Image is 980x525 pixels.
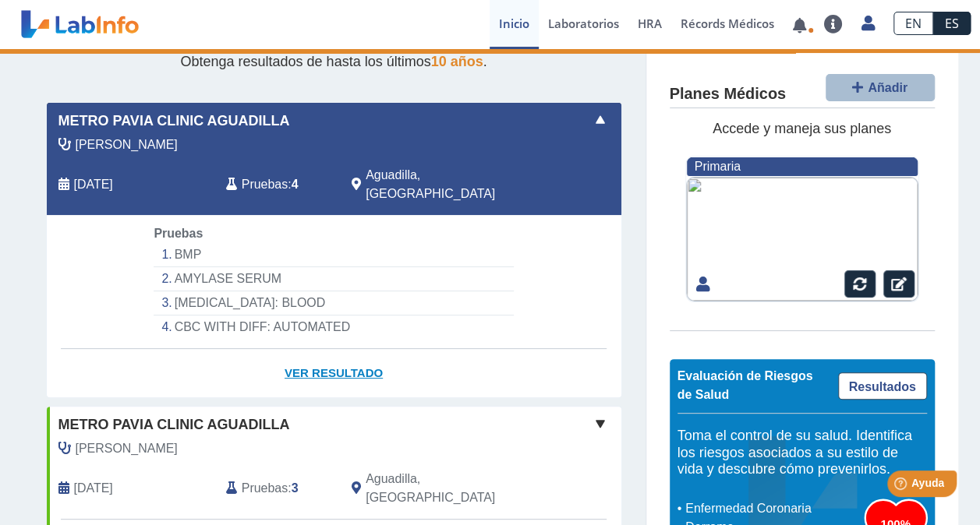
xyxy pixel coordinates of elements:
li: [MEDICAL_DATA]: BLOOD [154,291,513,315]
span: HRA [638,16,662,31]
span: Aguadilla, PR [366,166,538,203]
span: 2025-08-11 [74,175,113,194]
span: Ortiz, Stephanie [76,439,178,458]
a: Resultados [838,372,927,400]
span: Ortiz, Stephanie [76,136,178,154]
h4: Planes Médicos [670,85,786,104]
span: 10 años [431,54,483,69]
b: 4 [292,178,299,191]
span: Primaria [695,160,741,173]
span: Pruebas [154,227,203,240]
span: Añadir [868,81,907,94]
div: : [214,166,340,203]
div: : [214,470,340,507]
span: Evaluación de Riesgos de Salud [678,369,813,401]
h5: Toma el control de su salud. Identifica los riesgos asociados a su estilo de vida y descubre cómo... [678,428,927,478]
b: 3 [292,481,299,495]
li: Enfermedad Coronaria [681,499,865,518]
span: Obtenga resultados de hasta los últimos . [180,54,486,69]
li: CBC WITH DIFF: AUTOMATED [154,315,513,339]
span: Metro Pavia Clinic Aguadilla [58,111,290,132]
a: EN [893,12,933,35]
span: Metro Pavia Clinic Aguadilla [58,414,290,435]
span: 2024-05-09 [74,479,113,498]
li: BMP [154,243,513,267]
button: Añadir [826,74,935,101]
span: Pruebas [242,175,288,194]
span: Pruebas [242,479,288,498]
span: Aguadilla, PR [366,470,538,507]
li: AMYLASE SERUM [154,267,513,291]
a: Ver Resultado [47,349,621,398]
span: Accede y maneja sus planes [713,121,891,136]
a: ES [933,12,971,35]
iframe: Help widget launcher [841,464,963,508]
